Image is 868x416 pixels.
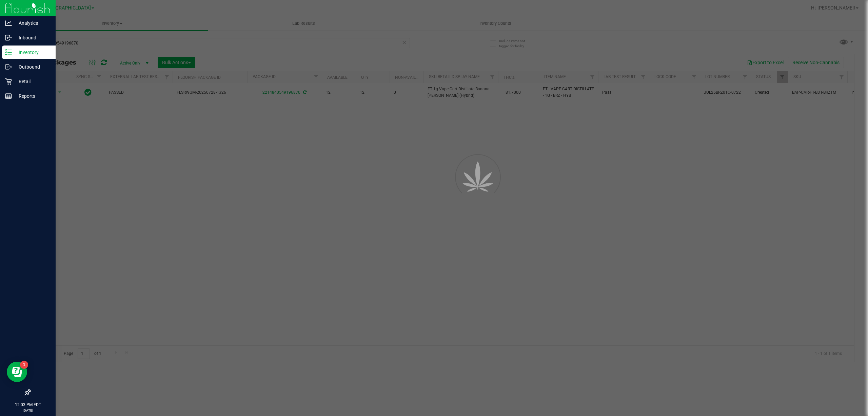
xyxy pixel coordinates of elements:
iframe: Resource center unread badge [20,361,28,369]
p: Retail [12,77,53,86]
inline-svg: Retail [5,78,12,85]
p: Inbound [12,34,53,42]
inline-svg: Reports [5,93,12,100]
inline-svg: Inventory [5,49,12,56]
p: Reports [12,92,53,100]
p: Analytics [12,19,53,27]
iframe: Resource center [7,362,27,382]
p: 12:03 PM EDT [3,402,53,408]
inline-svg: Inbound [5,34,12,41]
inline-svg: Outbound [5,64,12,70]
p: Outbound [12,63,53,71]
p: [DATE] [3,408,53,413]
inline-svg: Analytics [5,20,12,26]
p: Inventory [12,48,53,56]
